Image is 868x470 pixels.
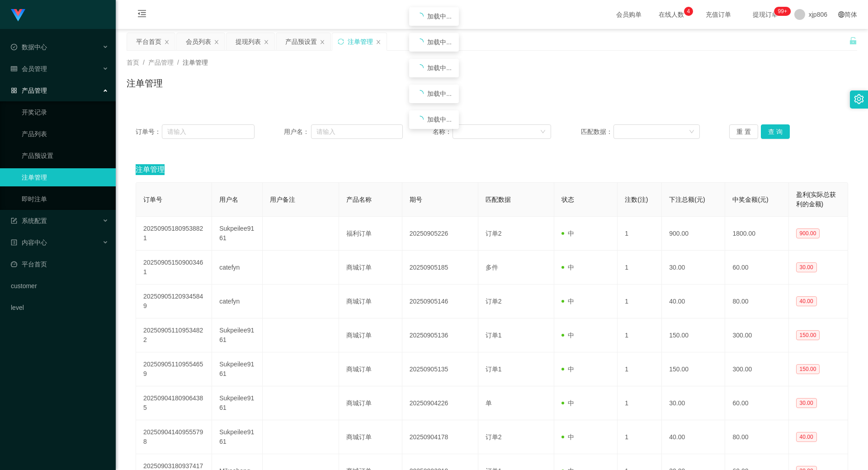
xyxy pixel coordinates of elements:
a: customer [11,277,108,295]
td: 40.00 [662,285,725,318]
span: 首页 [127,59,139,66]
i: 图标: global [838,11,844,18]
span: 单 [486,399,492,407]
i: 图标: close [376,39,381,45]
h1: 注单管理 [127,76,163,90]
span: 中 [561,298,574,305]
td: 40.00 [662,420,725,454]
td: 20250904178 [402,420,478,454]
a: level [11,299,108,317]
td: 1 [618,285,662,318]
div: 产品预设置 [285,33,317,50]
td: 60.00 [725,386,788,420]
i: 图标: sync [338,38,344,45]
sup: 4 [684,7,693,16]
span: / [177,59,179,66]
div: 平台首页 [136,33,161,50]
i: icon: loading [416,13,424,20]
span: / [143,59,145,66]
td: Sukpeilee9161 [212,217,263,251]
i: 图标: down [689,129,694,135]
td: 1 [618,386,662,420]
a: 产品列表 [22,125,108,143]
span: 匹配数据： [581,127,613,137]
span: 用户名： [284,127,311,137]
input: 请输入 [162,124,254,139]
i: 图标: close [264,39,269,45]
td: 商城订单 [339,420,402,454]
td: 80.00 [725,285,788,318]
i: 图标: setting [854,94,864,104]
a: 产品预设置 [22,147,108,165]
td: 30.00 [662,386,725,420]
button: 重 置 [729,124,758,139]
span: 40.00 [796,296,817,306]
td: 900.00 [662,217,725,251]
span: 盈利(实际总获利的金额) [796,191,836,208]
span: 下注总额(元) [669,196,705,203]
a: 开奖记录 [22,103,108,121]
span: 150.00 [796,330,820,340]
i: 图标: table [11,66,17,72]
span: 注单管理 [183,59,208,66]
td: 300.00 [725,318,788,352]
span: 加载中... [427,13,452,20]
td: 300.00 [725,352,788,386]
span: 中奖金额(元) [732,196,768,203]
td: 商城订单 [339,251,402,285]
td: 202509051109554659 [136,352,212,386]
a: 注单管理 [22,168,108,186]
i: 图标: form [11,218,17,224]
span: 在线人数 [654,11,689,18]
td: 20250905135 [402,352,478,386]
i: 图标: close [320,39,325,45]
td: 202509051509003461 [136,251,212,285]
span: 用户名 [219,196,238,203]
span: 内容中心 [11,239,47,246]
td: 商城订单 [339,318,402,352]
p: 4 [687,7,690,16]
td: 202509041809064385 [136,386,212,420]
span: 订单号： [136,127,162,137]
i: icon: loading [416,116,424,123]
td: 150.00 [662,318,725,352]
td: 商城订单 [339,352,402,386]
td: 1 [618,352,662,386]
span: 30.00 [796,398,817,408]
span: 多件 [486,264,498,271]
i: 图标: down [540,129,546,135]
td: 1800.00 [725,217,788,251]
td: 1 [618,251,662,285]
sup: 265 [774,7,791,16]
span: 订单1 [486,366,502,373]
td: catefyn [212,285,263,318]
td: 20250905136 [402,318,478,352]
a: 图标: dashboard平台首页 [11,255,108,273]
td: 1 [618,217,662,251]
span: 产品管理 [148,59,174,66]
span: 中 [561,366,574,373]
td: 60.00 [725,251,788,285]
span: 订单2 [486,230,502,237]
span: 150.00 [796,364,820,374]
span: 用户备注 [270,196,295,203]
span: 会员管理 [11,65,47,72]
i: 图标: close [214,39,219,45]
span: 订单1 [486,332,502,339]
span: 40.00 [796,432,817,442]
span: 订单2 [486,433,502,441]
span: 中 [561,433,574,441]
td: 1 [618,318,662,352]
span: 注数(注) [625,196,648,203]
span: 加载中... [427,116,452,123]
span: 产品管理 [11,87,47,94]
td: 1 [618,420,662,454]
td: 30.00 [662,251,725,285]
span: 产品名称 [346,196,372,203]
i: 图标: unlock [849,37,857,45]
td: Sukpeilee9161 [212,352,263,386]
div: 注单管理 [348,33,373,50]
span: 中 [561,264,574,271]
span: 900.00 [796,228,820,238]
span: 充值订单 [701,11,736,18]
